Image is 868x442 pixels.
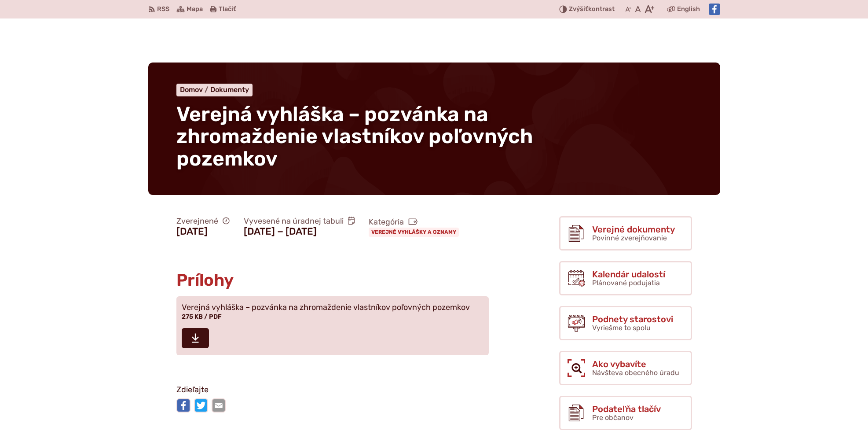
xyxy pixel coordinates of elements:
[187,4,203,15] span: Mapa
[212,398,226,413] img: Zdieľať e-mailom
[176,102,533,171] span: Verejná vyhláška – pozvánka na zhromaždenie vlastníkov poľovných pozemkov
[559,351,692,385] a: Ako vybavíte Návšteva obecného úradu
[244,226,355,237] figcaption: [DATE] − [DATE]
[176,296,489,355] a: Verejná vyhláška – pozvánka na zhromaždenie vlastníkov poľovných pozemkov 275 KB / PDF
[592,269,665,279] span: Kalendár udalostí
[176,271,489,290] h2: Prílohy
[559,306,692,340] a: Podnety starostovi Vyriešme to spolu
[709,4,720,15] img: Prejsť na Facebook stránku
[180,85,210,94] a: Domov
[677,4,700,15] span: English
[569,5,588,13] span: Zvýšiť
[219,6,236,13] span: Tlačiť
[592,225,675,234] span: Verejné dokumenty
[592,359,679,369] span: Ako vybavíte
[592,368,679,377] span: Návšteva obecného úradu
[369,217,462,227] span: Kategória
[157,4,169,15] span: RSS
[182,303,470,312] span: Verejná vyhláška – pozvánka na zhromaždenie vlastníkov poľovných pozemkov
[244,216,355,226] span: Vyvesené na úradnej tabuli
[194,398,208,413] img: Zdieľať na Twitteri
[369,228,459,236] a: Verejné vyhlášky a oznamy
[569,6,615,13] span: kontrast
[559,261,692,295] a: Kalendár udalostí Plánované podujatia
[176,216,230,226] span: Zverejnené
[210,85,249,94] a: Dokumenty
[180,85,203,94] span: Domov
[675,4,702,15] a: English
[592,234,667,242] span: Povinné zverejňovanie
[559,396,692,430] a: Podateľňa tlačív Pre občanov
[182,313,222,320] span: 275 KB / PDF
[592,404,661,414] span: Podateľňa tlačív
[592,324,651,332] span: Vyriešme to spolu
[592,279,660,287] span: Plánované podujatia
[592,413,634,422] span: Pre občanov
[592,314,673,324] span: Podnety starostovi
[176,226,230,237] figcaption: [DATE]
[559,216,692,250] a: Verejné dokumenty Povinné zverejňovanie
[176,383,489,397] p: Zdieľajte
[176,398,190,413] img: Zdieľať na Facebooku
